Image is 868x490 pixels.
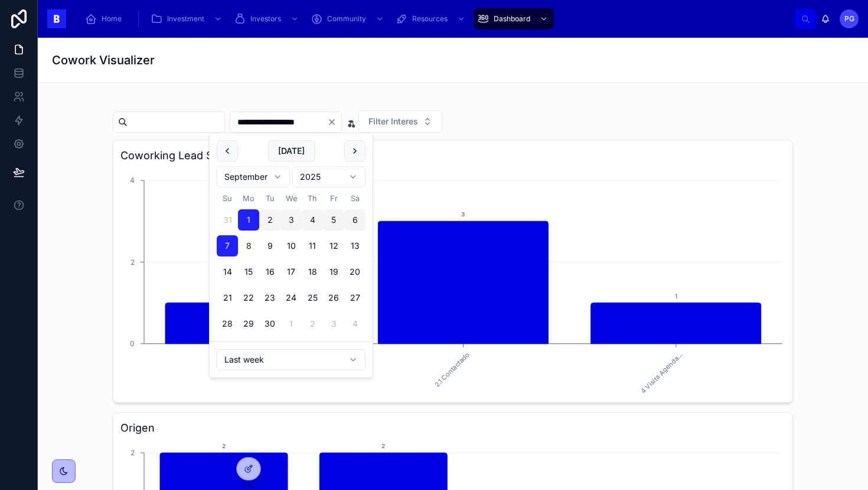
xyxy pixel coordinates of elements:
button: Monday, September 1st, 2025, selected [238,209,259,231]
th: Friday [323,192,344,205]
span: Investment [167,14,204,24]
button: Monday, September 29th, 2025 [238,313,259,334]
button: Thursday, September 25th, 2025 [302,287,323,308]
button: Thursday, September 4th, 2025, selected [302,209,323,231]
button: Sunday, September 28th, 2025 [217,313,238,334]
span: Dashboard [494,14,530,24]
span: Investors [250,14,281,24]
div: scrollable content [76,6,795,32]
button: [DATE] [268,140,315,162]
th: Sunday [217,192,238,205]
tspan: 2 [130,448,135,457]
a: Home [81,8,130,29]
button: Saturday, September 27th, 2025 [344,287,366,308]
span: PG [844,14,854,24]
tspan: 0 [130,339,135,348]
text: 1 [675,292,677,300]
button: Friday, September 19th, 2025 [323,261,344,282]
button: Wednesday, September 10th, 2025 [280,235,302,256]
h3: Coworking Lead Stage [120,147,785,164]
button: Clear [327,117,341,127]
button: Tuesday, September 30th, 2025 [259,313,280,334]
th: Tuesday [259,192,280,205]
button: Friday, September 5th, 2025, selected [323,209,344,231]
a: Community [307,8,390,29]
button: Monday, September 15th, 2025 [238,261,259,282]
button: Thursday, September 11th, 2025 [302,235,323,256]
button: Sunday, September 21st, 2025 [217,287,238,308]
th: Monday [238,192,259,205]
span: Resources [412,14,448,24]
button: Tuesday, September 2nd, 2025, selected [259,209,280,231]
a: Dashboard [474,8,554,29]
button: Thursday, September 18th, 2025 [302,261,323,282]
button: Thursday, October 2nd, 2025 [302,313,323,334]
a: Investors [230,8,305,29]
tspan: 2 [130,258,135,267]
text: 3 [461,211,465,218]
button: Tuesday, September 16th, 2025 [259,261,280,282]
button: Sunday, September 7th, 2025, selected [217,235,238,256]
button: Monday, September 22nd, 2025 [238,287,259,308]
button: Friday, October 3rd, 2025 [323,313,344,334]
button: Wednesday, September 17th, 2025 [280,261,302,282]
button: Saturday, September 13th, 2025 [344,235,366,256]
span: Home [102,14,122,24]
a: Resources [392,8,471,29]
button: Saturday, October 4th, 2025 [344,313,366,334]
tspan: 4 [130,176,135,185]
button: Friday, September 12th, 2025 [323,235,344,256]
button: Sunday, September 14th, 2025 [217,261,238,282]
button: Today, Monday, September 8th, 2025 [238,235,259,256]
button: Friday, September 26th, 2025 [323,287,344,308]
button: Relative time [217,349,366,370]
button: Wednesday, September 3rd, 2025, selected [280,209,302,231]
text: 2 [222,442,226,449]
button: Saturday, September 6th, 2025, selected [344,209,366,231]
button: Saturday, September 20th, 2025 [344,261,366,282]
button: Wednesday, October 1st, 2025 [280,313,302,334]
h1: Cowork Visualizer [52,52,155,68]
div: chart [120,169,785,395]
th: Saturday [344,192,366,205]
th: Thursday [302,192,323,205]
button: Sunday, August 31st, 2025 [217,209,238,231]
button: Select Button [358,110,442,133]
table: September 2025 [217,192,366,334]
a: Investment [147,8,228,29]
button: Wednesday, September 24th, 2025 [280,287,302,308]
text: 4 Visita Agenda... [639,350,684,395]
span: Community [327,14,366,24]
text: 2.1 Contactado [433,350,471,389]
span: Filter Interes [368,116,418,127]
button: Tuesday, September 9th, 2025 [259,235,280,256]
button: Tuesday, September 23rd, 2025 [259,287,280,308]
img: App logo [47,9,66,28]
h3: Origen [120,420,785,436]
th: Wednesday [280,192,302,205]
text: 2 [381,442,385,449]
